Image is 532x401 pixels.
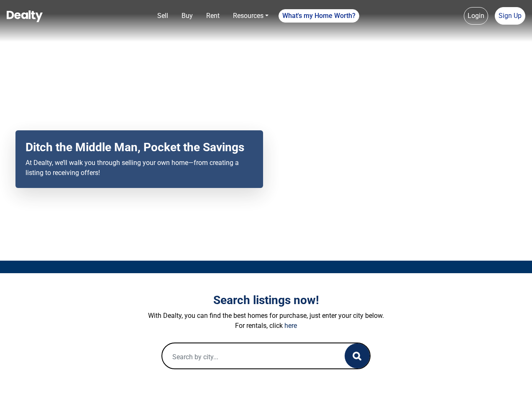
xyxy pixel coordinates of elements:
h3: Search listings now! [34,293,498,307]
a: here [284,322,297,330]
p: At Dealty, we’ll walk you through selling your own home—from creating a listing to receiving offers! [26,158,253,178]
a: Login [464,7,488,25]
a: Sign Up [495,7,525,25]
input: Search by city... [162,343,328,370]
p: For rentals, click [34,321,498,331]
a: Buy [178,8,196,24]
p: With Dealty, you can find the best homes for purchase, just enter your city below. [34,311,498,321]
a: Sell [154,8,171,24]
a: Rent [203,8,223,24]
h2: Ditch the Middle Man, Pocket the Savings [26,140,253,155]
img: Dealty - Buy, Sell & Rent Homes [7,10,43,22]
a: What's my Home Worth? [279,9,359,23]
a: Resources [230,8,272,24]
